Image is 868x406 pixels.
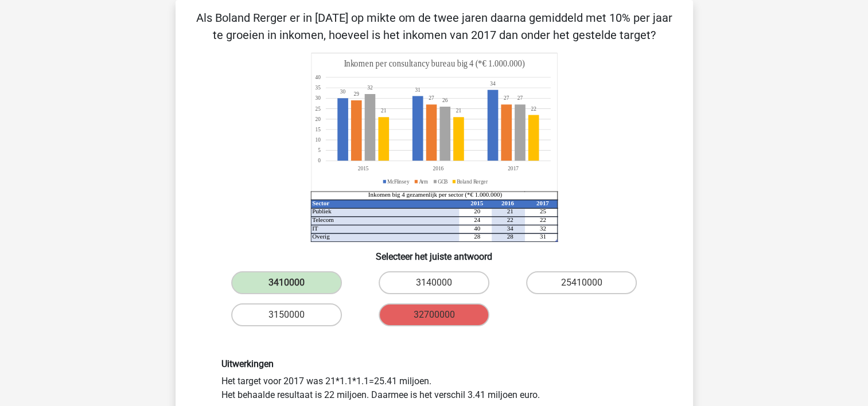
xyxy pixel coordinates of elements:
label: 3140000 [379,271,489,294]
tspan: 22 [531,105,536,112]
tspan: 31 [539,233,546,240]
tspan: 10 [315,136,321,143]
h6: Uitwerkingen [221,358,647,369]
tspan: 22 [539,216,546,223]
tspan: 2017 [536,200,548,206]
tspan: Arm [419,178,428,185]
tspan: McFlinsey [387,178,410,185]
tspan: 32 [367,84,373,91]
tspan: 2016 [501,200,513,206]
tspan: Inkomen per consultancy bureau big 4 (*€ 1.000.000) [344,58,524,69]
tspan: 21 [507,208,513,214]
tspan: Overig [312,233,330,240]
tspan: 2015 [470,200,483,206]
tspan: 24 [474,216,480,223]
tspan: 40 [315,74,321,81]
tspan: 32 [539,225,546,232]
tspan: Telecom [312,216,334,223]
tspan: Inkomen big 4 gezamenlijk per sector (*€ 1.000.000) [368,191,502,198]
p: Als Boland Rerger er in [DATE] op mikte om de twee jaren daarna gemiddeld met 10% per jaar te gro... [194,9,675,44]
tspan: Publiek [312,208,332,214]
tspan: Sector [312,200,329,206]
tspan: 2727 [429,95,509,101]
tspan: 30 [340,88,345,95]
tspan: 30 [315,95,321,101]
tspan: 35 [315,84,321,91]
tspan: 26 [442,97,447,104]
h6: Selecteer het juiste antwoord [194,242,675,262]
tspan: 20 [474,208,480,214]
tspan: 2121 [380,107,461,114]
tspan: Boland Rerger [457,178,488,185]
tspan: 20 [315,115,321,122]
tspan: IT [312,225,318,232]
tspan: 34 [490,80,496,87]
tspan: 5 [318,147,321,154]
tspan: GCB [438,178,448,185]
tspan: 28 [474,233,480,240]
tspan: 25 [539,208,546,214]
tspan: 25 [315,105,321,112]
label: 3410000 [231,271,342,294]
tspan: 29 [353,91,359,97]
label: 25410000 [526,271,637,294]
label: 32700000 [379,303,489,326]
tspan: 28 [507,233,513,240]
tspan: 31 [415,87,421,93]
tspan: 15 [315,126,321,133]
tspan: 0 [318,157,321,164]
tspan: 40 [474,225,480,232]
tspan: 201520162017 [357,165,518,172]
tspan: 34 [507,225,513,232]
tspan: 27 [517,95,523,101]
div: Het target voor 2017 was 21*1.1*1.1=25.41 miljoen. Het behaalde resultaat is 22 miljoen. Daarmee ... [213,358,656,401]
tspan: 22 [507,216,513,223]
label: 3150000 [231,303,342,326]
